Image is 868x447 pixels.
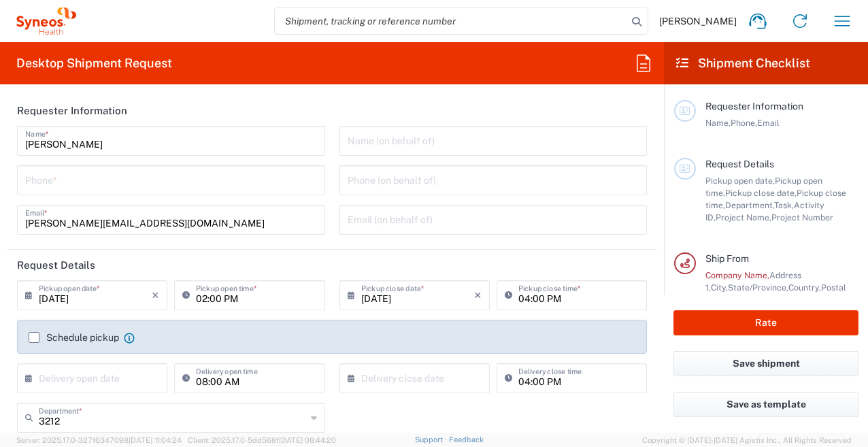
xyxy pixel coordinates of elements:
[415,435,449,444] a: Support
[673,392,858,417] button: Save as template
[705,101,803,112] span: Requester Information
[705,176,775,186] span: Pickup open date,
[788,282,821,293] span: Country,
[676,55,810,71] h2: Shipment Checklist
[705,159,774,169] span: Request Details
[757,118,780,128] span: Email
[725,188,797,198] span: Pickup close date,
[642,434,852,446] span: Copyright © [DATE]-[DATE] Agistix Inc., All Rights Reserved
[731,118,757,128] span: Phone,
[728,282,788,293] span: State/Province,
[659,15,737,27] span: [PERSON_NAME]
[673,351,858,376] button: Save shipment
[673,310,858,335] button: Rate
[17,104,127,118] h2: Requester Information
[129,436,182,444] span: [DATE] 11:04:24
[279,436,336,444] span: [DATE] 08:44:20
[705,118,731,128] span: Name,
[711,282,728,293] span: City,
[188,436,336,444] span: Client: 2025.17.0-5dd568f
[474,284,482,306] i: ×
[774,200,794,210] span: Task,
[275,8,627,34] input: Shipment, tracking or reference number
[16,436,182,444] span: Server: 2025.17.0-327f6347098
[17,259,95,272] h2: Request Details
[449,435,484,444] a: Feedback
[16,55,172,71] h2: Desktop Shipment Request
[29,332,119,343] label: Schedule pickup
[725,200,774,210] span: Department,
[771,212,833,222] span: Project Number
[705,253,749,264] span: Ship From
[705,270,769,280] span: Company Name,
[152,284,159,306] i: ×
[716,212,771,222] span: Project Name,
